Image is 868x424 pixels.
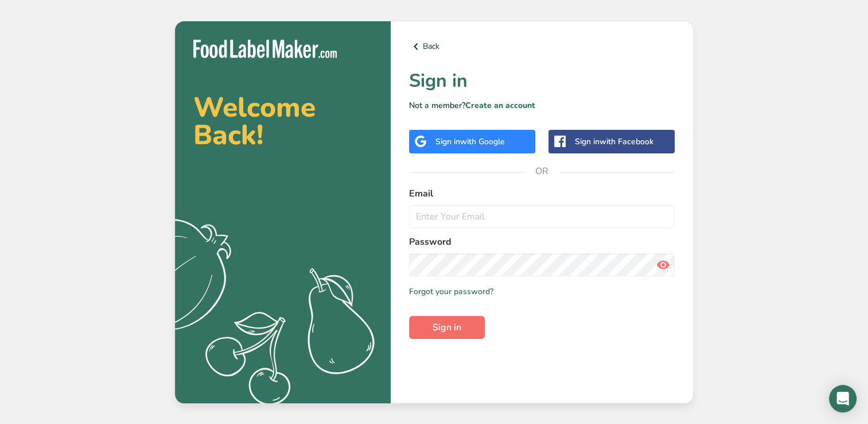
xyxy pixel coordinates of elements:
[409,316,485,339] button: Sign in
[409,235,675,249] label: Password
[409,40,675,53] a: Back
[525,154,559,188] span: OR
[409,187,675,201] label: Email
[829,385,857,413] div: Open Intercom Messenger
[465,100,535,111] a: Create an account
[460,136,505,147] span: with Google
[409,99,675,111] p: Not a member?
[409,67,675,95] h1: Sign in
[435,136,505,148] div: Sign in
[433,321,461,334] span: Sign in
[193,40,337,59] img: Food Label Maker
[193,94,372,149] h2: Welcome Back!
[409,205,675,228] input: Enter Your Email
[575,136,653,148] div: Sign in
[409,286,493,298] a: Forgot your password?
[600,136,653,147] span: with Facebook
